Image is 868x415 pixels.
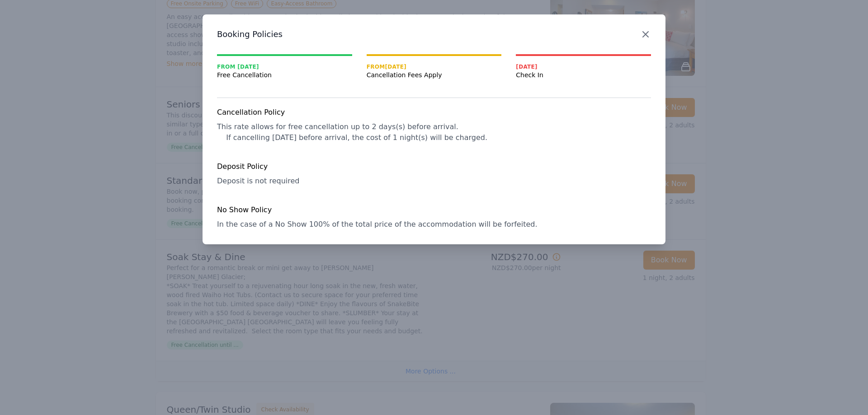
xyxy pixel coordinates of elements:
nav: Progress mt-20 [217,54,651,79]
span: From [DATE] [217,63,352,70]
h4: Deposit Policy [217,161,651,172]
span: In the case of a No Show 100% of the total price of the accommodation will be forfeited. [217,220,537,228]
span: Cancellation Fees Apply [367,70,502,79]
span: [DATE] [516,63,651,70]
span: Check In [516,70,651,79]
span: This rate allows for free cancellation up to 2 days(s) before arrival. If cancelling [DATE] befor... [217,122,487,142]
h4: No Show Policy [217,205,651,215]
h3: Booking Policies [217,29,651,40]
span: Free Cancellation [217,70,352,79]
span: From [DATE] [367,63,502,70]
span: Deposit is not required [217,177,299,185]
h4: Cancellation Policy [217,107,651,118]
